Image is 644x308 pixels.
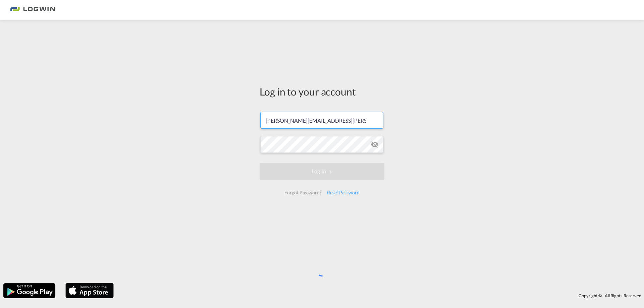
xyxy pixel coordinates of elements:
[282,187,324,199] div: Forgot Password?
[260,163,384,180] button: LOGIN
[10,3,55,18] img: 2761ae10d95411efa20a1f5e0282d2d7.png
[260,112,383,129] input: Enter email/phone number
[3,283,56,299] img: google.png
[117,290,644,301] div: Copyright © . All Rights Reserved
[324,187,362,199] div: Reset Password
[65,283,114,299] img: apple.png
[371,140,379,148] md-icon: icon-eye-off
[260,84,384,99] div: Log in to your account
